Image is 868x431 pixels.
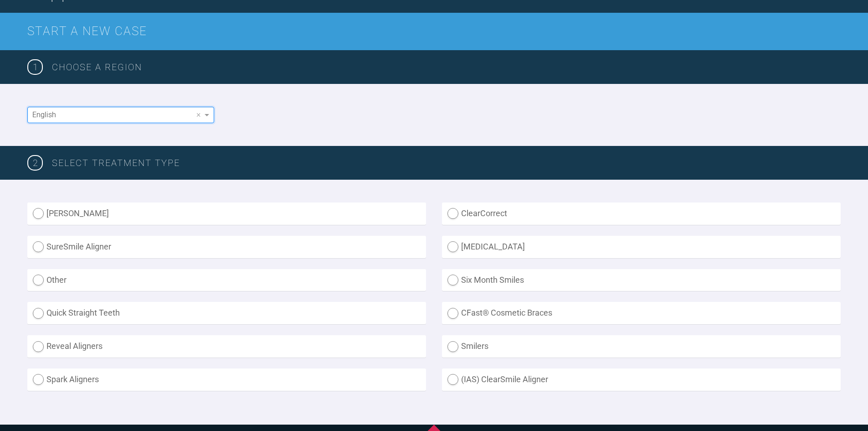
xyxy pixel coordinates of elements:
[52,156,841,170] h3: SELECT TREATMENT TYPE
[27,59,43,75] span: 1
[442,369,841,391] label: (IAS) ClearSmile Aligner
[27,203,426,225] label: [PERSON_NAME]
[27,269,426,291] label: Other
[32,110,56,119] span: English
[52,60,841,74] h3: Choose a region
[27,302,426,324] label: Quick Straight Teeth
[442,302,841,324] label: CFast® Cosmetic Braces
[442,203,841,225] label: ClearCorrect
[195,107,202,123] span: Clear value
[442,236,841,258] label: [MEDICAL_DATA]
[442,335,841,358] label: Smilers
[196,110,200,119] span: ×
[27,369,426,391] label: Spark Aligners
[27,236,426,258] label: SureSmile Aligner
[27,335,426,358] label: Reveal Aligners
[442,269,841,291] label: Six Month Smiles
[27,22,841,41] h2: Start a New Case
[27,155,43,171] span: 2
